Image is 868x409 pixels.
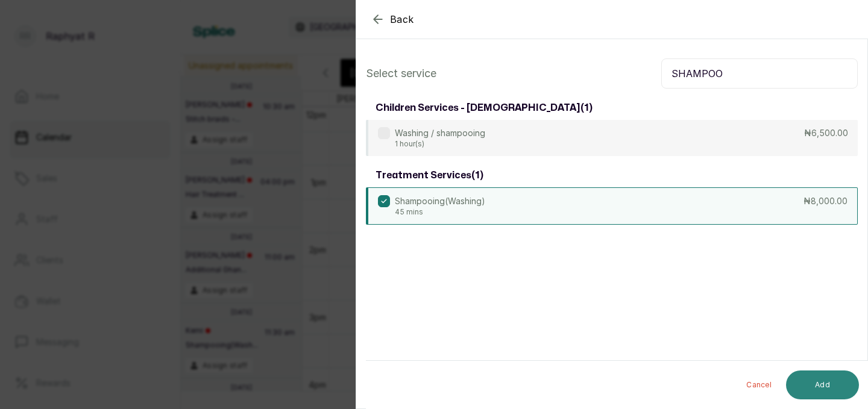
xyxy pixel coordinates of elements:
p: ₦6,500.00 [804,127,848,139]
span: Back [390,12,414,27]
input: Search. [661,58,858,89]
p: Select service [366,65,436,82]
button: Add [786,370,859,399]
h3: children services - [DEMOGRAPHIC_DATA] ( 1 ) [376,101,593,115]
button: Cancel [737,370,781,399]
p: Shampooing(Washing) [395,195,485,207]
button: Back [371,12,414,27]
p: ₦8,000.00 [804,195,848,207]
p: 45 mins [395,207,485,217]
p: 1 hour(s) [395,139,485,149]
p: Washing / shampooing [395,127,485,139]
h3: treatment services ( 1 ) [376,168,483,183]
